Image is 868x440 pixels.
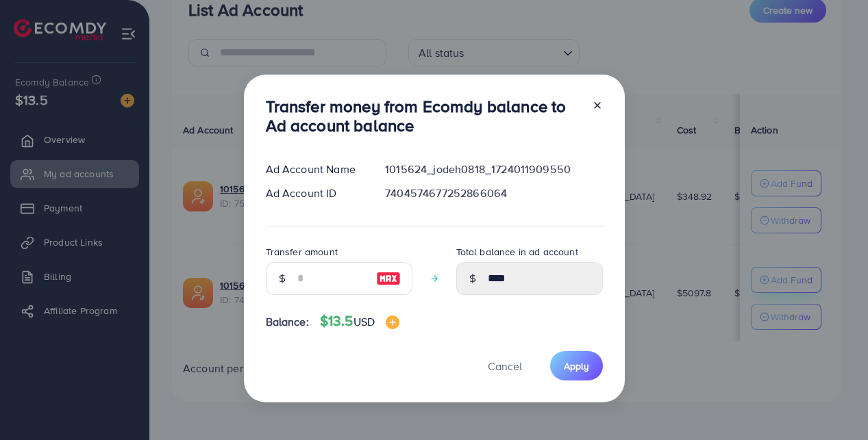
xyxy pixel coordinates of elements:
[810,378,858,430] iframe: Chat
[255,161,375,177] div: Ad Account Name
[266,314,309,330] span: Balance:
[255,185,375,201] div: Ad Account ID
[374,185,613,201] div: 7404574677252866064
[488,359,522,374] span: Cancel
[320,313,399,330] h4: $13.5
[266,96,581,136] h3: Transfer money from Ecomdy balance to Ad account balance
[374,161,613,177] div: 1015624_jodeh0818_1724011909550
[376,270,401,287] img: image
[550,351,603,380] button: Apply
[354,314,375,329] span: USD
[266,245,338,259] label: Transfer amount
[471,351,539,380] button: Cancel
[456,245,578,259] label: Total balance in ad account
[564,359,589,373] span: Apply
[386,315,399,329] img: image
